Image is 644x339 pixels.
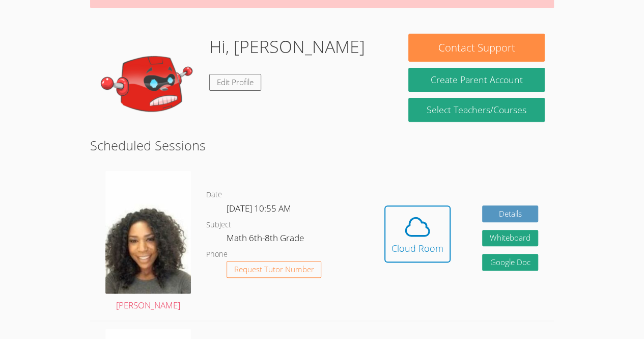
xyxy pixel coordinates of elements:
a: Edit Profile [209,74,261,91]
div: Cloud Room [391,241,443,255]
dt: Date [206,189,222,201]
span: [DATE] 10:55 AM [227,202,291,214]
a: Select Teachers/Courses [408,98,544,122]
span: Request Tutor Number [234,266,314,273]
a: [PERSON_NAME] [105,171,191,313]
button: Cloud Room [384,205,451,263]
a: Google Doc [482,254,538,271]
button: Request Tutor Number [227,261,322,278]
button: Create Parent Account [408,68,544,92]
dt: Phone [206,248,228,261]
button: Whiteboard [482,230,538,247]
dd: Math 6th-8th Grade [227,231,306,248]
img: avatar.png [105,171,191,294]
img: default.png [99,34,201,136]
a: Details [482,205,538,222]
h1: Hi, [PERSON_NAME] [209,34,365,60]
h2: Scheduled Sessions [90,136,554,155]
button: Contact Support [408,34,544,62]
dt: Subject [206,219,231,231]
